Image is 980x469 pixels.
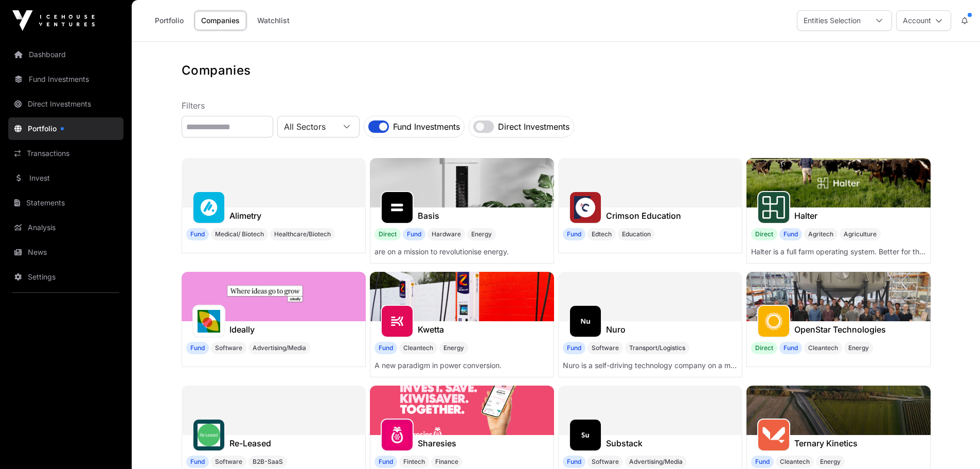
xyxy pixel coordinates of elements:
span: Fund [186,456,209,468]
a: Portfolio [148,11,190,30]
span: Transport/Logistics [629,344,685,352]
h1: Companies [182,62,931,79]
span: Fund [779,342,802,354]
a: Fund Investments [8,68,123,91]
span: Fund [563,456,585,468]
span: Fund [563,342,585,354]
span: B2B-SaaS [253,458,283,466]
p: Filters [182,99,931,112]
span: Energy [471,230,492,238]
span: Fund [563,228,585,240]
p: are on a mission to revolutionise energy. [375,247,549,257]
span: Fund [375,456,397,468]
iframe: Chat Widget [929,420,980,469]
span: Fund [375,342,397,354]
img: substack435.png [574,424,597,446]
a: Crimson Education [606,210,681,222]
a: Dashboard [8,43,123,66]
img: sharesies_logo.jpeg [386,424,408,446]
span: Fund [751,456,774,468]
span: Cleantech [403,344,433,352]
a: Settings [8,266,123,288]
a: Transactions [8,142,123,165]
span: Energy [443,344,464,352]
img: Halter [746,158,931,207]
a: Companies [194,11,246,30]
button: Account [896,10,951,31]
h1: Sharesies [418,437,456,449]
img: download.png [198,424,220,446]
span: Software [215,344,242,352]
img: Alimetry.svg [198,196,220,219]
span: Energy [848,344,869,352]
a: Substack [606,437,643,449]
h1: Kwetta [418,323,444,336]
label: Fund Investments [393,120,460,133]
span: Direct [751,228,777,240]
a: Ternary Kinetics [794,437,858,449]
span: Software [215,458,242,466]
span: Advertising/Media [629,458,683,466]
a: News [8,241,123,264]
a: Direct Investments [8,93,123,115]
span: Fund [186,342,209,354]
div: Entities Selection [797,11,867,30]
span: Cleantech [808,344,838,352]
span: Finance [435,458,458,466]
a: Re-Leased [229,437,271,449]
label: Direct Investments [498,120,569,133]
a: Ideally [229,323,255,336]
span: Software [592,344,619,352]
img: SVGs_Basis.svg [386,196,408,219]
img: OpenStar.svg [762,310,785,333]
span: Direct [751,342,777,354]
img: Basis [370,158,554,207]
span: Edtech [592,230,612,238]
span: Fund [186,228,209,240]
img: Sharesies [370,386,554,435]
a: Alimetry [229,210,261,222]
a: OpenStar Technologies [794,323,886,336]
span: Fund [779,228,802,240]
img: Icehouse Ventures Logo [12,10,95,31]
a: Ternary Kinetics [746,386,931,435]
img: OpenStar Technologies [746,272,931,321]
a: Analysis [8,216,123,239]
a: Basis [418,210,439,222]
span: Energy [820,458,841,466]
img: Ideally [182,272,366,321]
span: Education [622,230,651,238]
span: Medical/ Biotech [215,230,264,238]
span: Agritech [808,230,833,238]
img: Kwetta [370,272,554,321]
img: output-onlinepngtools---2025-01-23T085927.457.png [762,424,785,446]
span: Direct [375,228,401,240]
p: Nuro is a self-driving technology company on a mission to make autonomy accessible to all. [563,360,738,371]
span: Software [592,458,619,466]
p: A new paradigm in power conversion. [375,360,549,371]
a: Invest [8,167,123,189]
img: Halter-Favicon.svg [762,196,785,219]
a: Halter [794,210,817,222]
span: Fintech [403,458,425,466]
span: All Sectors [278,117,334,136]
img: SVGs_Kwetta.svg [386,310,408,333]
span: Cleantech [780,458,810,466]
span: Fund [403,228,425,240]
a: Nuro [606,323,626,336]
a: Statements [8,192,123,214]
